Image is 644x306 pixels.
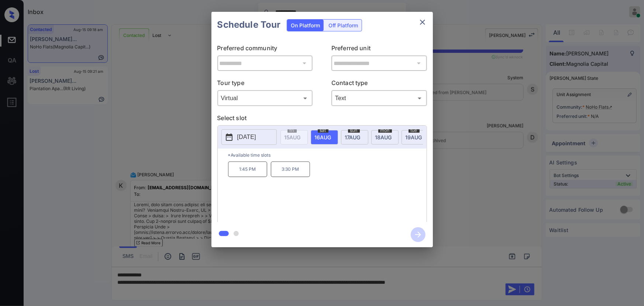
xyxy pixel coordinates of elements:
span: sun [348,128,360,133]
button: close [415,15,430,30]
div: date-select [341,130,368,144]
div: Off Platform [325,20,362,31]
p: *Available time slots [228,149,427,161]
p: Preferred community [217,44,313,55]
span: sat [318,128,328,133]
div: date-select [371,130,399,144]
div: Text [333,92,425,104]
span: tue [409,128,420,133]
p: [DATE] [237,133,256,142]
button: [DATE] [221,129,277,145]
div: Virtual [219,92,311,104]
div: date-select [402,130,429,144]
p: Select slot [217,113,427,125]
span: 19 AUG [406,134,422,140]
span: 17 AUG [345,134,361,140]
span: 18 AUG [375,134,392,140]
p: Contact type [331,78,427,90]
div: On Platform [287,20,324,31]
span: mon [378,128,392,133]
p: 3:30 PM [271,161,310,177]
p: Preferred unit [331,44,427,55]
p: 1:45 PM [228,161,267,177]
p: Tour type [217,78,313,90]
h2: Schedule Tour [211,12,287,38]
span: 16 AUG [315,134,331,140]
div: date-select [311,130,338,144]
